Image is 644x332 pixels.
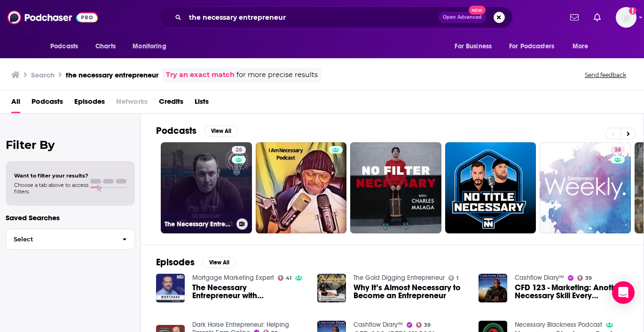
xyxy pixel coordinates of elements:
[448,38,503,55] button: open menu
[8,8,98,26] img: Podchaser - Follow, Share and Rate Podcasts
[50,40,78,53] span: Podcasts
[166,69,235,80] a: Try an exact match
[161,142,252,233] a: 26The Necessary Entrepreneur
[156,274,185,302] img: The Necessary Entrepreneur with Mark Perkins
[590,9,605,25] a: Show notifications dropdown
[159,94,183,113] a: Credits
[95,40,116,53] span: Charts
[156,256,236,268] a: EpisodesView All
[479,274,507,302] img: CFD 123 - Marketing: Another Necessary Skill Every Entrepreneur Needs to Develop!
[515,274,564,282] a: Cashflow Diary™
[573,40,589,53] span: More
[540,142,631,233] a: 38
[353,321,403,329] a: Cashflow Diary™
[443,15,482,20] span: Open Advanced
[165,220,233,228] h3: The Necessary Entrepreneur
[286,276,291,280] span: 41
[515,284,628,300] a: CFD 123 - Marketing: Another Necessary Skill Every Entrepreneur Needs to Develop!
[509,40,554,53] span: For Podcasters
[126,38,178,55] button: open menu
[192,284,306,300] span: The Necessary Entrepreneur with [PERSON_NAME]
[195,94,209,113] a: Lists
[31,70,55,79] h3: Search
[416,322,431,328] a: 39
[6,138,135,152] h2: Filter By
[353,274,445,282] a: The Gold Digging Entrepreneur
[89,38,121,55] a: Charts
[44,38,90,55] button: open menu
[133,40,166,53] span: Monitoring
[192,274,274,282] a: Mortgage Marketing Expert
[185,10,439,25] input: Search podcasts, credits, & more...
[236,69,318,80] span: for more precise results
[6,236,115,242] span: Select
[616,7,636,28] img: User Profile
[582,71,629,79] button: Send feedback
[317,274,346,302] img: Why It’s Almost Necessary to Become an Entrepreneur
[503,38,568,55] button: open menu
[353,284,467,300] a: Why It’s Almost Necessary to Become an Entrepreneur
[455,40,492,53] span: For Business
[566,38,600,55] button: open menu
[611,146,625,154] a: 38
[74,94,105,113] a: Episodes
[616,7,636,28] button: Show profile menu
[66,70,158,79] h3: the necessary entrepreneur
[6,229,135,250] button: Select
[159,7,513,28] div: Search podcasts, credits, & more...
[31,94,63,113] a: Podcasts
[456,276,458,280] span: 1
[156,256,195,268] h2: Episodes
[614,146,621,155] span: 38
[204,125,238,137] button: View All
[6,213,135,222] p: Saved Searches
[448,275,459,281] a: 1
[11,94,20,113] a: All
[566,9,582,25] a: Show notifications dropdown
[192,284,306,300] a: The Necessary Entrepreneur with Mark Perkins
[232,146,246,154] a: 26
[616,7,636,28] span: Logged in as addi44
[116,94,148,113] span: Networks
[14,172,88,179] span: Want to filter your results?
[577,275,592,281] a: 39
[439,12,486,23] button: Open AdvancedNew
[629,7,636,15] svg: Add a profile image
[424,323,431,327] span: 39
[469,6,486,15] span: New
[14,182,88,195] span: Choose a tab above to access filters.
[236,146,242,155] span: 26
[156,125,196,137] h2: Podcasts
[585,276,592,280] span: 39
[515,321,602,329] a: Necessary Blackness Podcast
[278,275,292,281] a: 41
[612,281,635,304] div: Open Intercom Messenger
[156,125,238,137] a: PodcastsView All
[202,257,236,268] button: View All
